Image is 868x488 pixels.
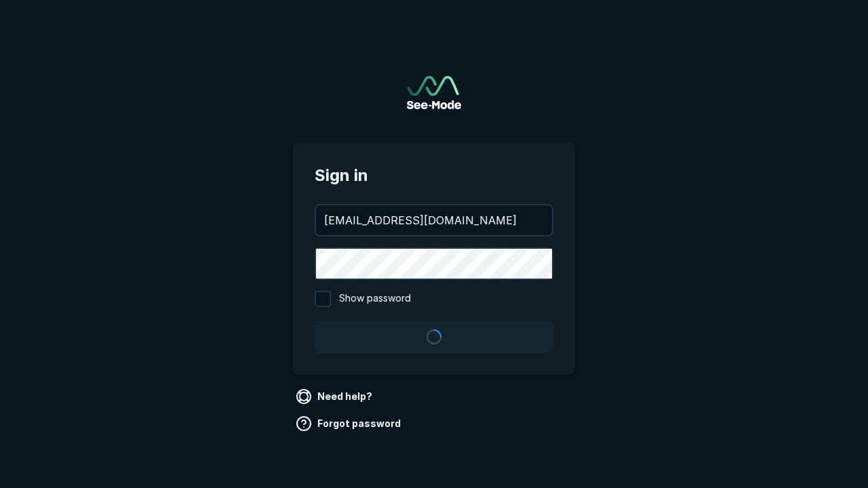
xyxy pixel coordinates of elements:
span: Sign in [315,163,553,188]
a: Need help? [293,386,378,407]
input: your@email.com [316,205,552,235]
img: See-Mode Logo [407,76,461,109]
a: Forgot password [293,413,406,434]
a: Go to sign in [407,76,461,109]
span: Show password [339,291,411,307]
